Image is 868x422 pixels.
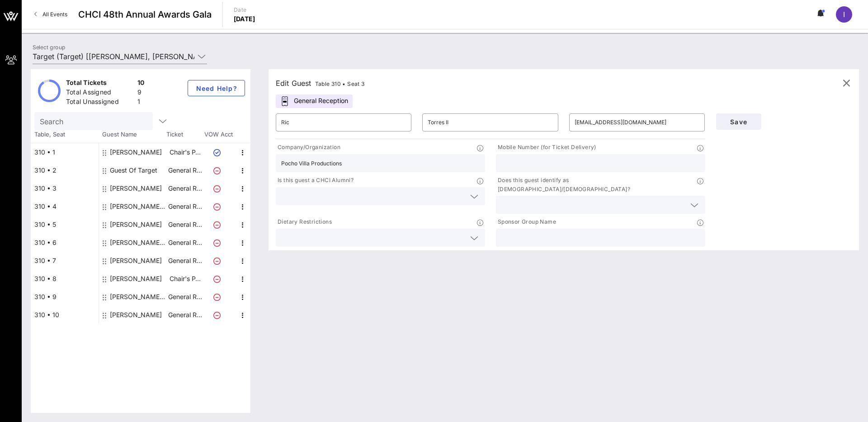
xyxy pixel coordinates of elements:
div: 310 • 6 [31,234,99,252]
div: Osiris Morel [110,252,162,270]
span: All Events [42,11,67,18]
p: General R… [167,288,203,306]
div: 310 • 8 [31,270,99,288]
button: Need Help? [188,80,245,96]
span: Table 310 • Seat 3 [315,80,365,87]
span: Ticket [166,130,203,139]
div: Cristina Antelo [110,270,162,288]
input: Email* [575,115,699,130]
label: Select group [33,44,65,51]
div: 310 • 10 [31,306,99,324]
p: Date [234,5,255,14]
p: General R… [167,234,203,252]
div: 1 [137,97,145,108]
button: Save [716,113,761,130]
a: All Events [29,7,73,22]
p: Company/Organization [276,143,340,152]
div: Ivelisse Porroa [110,306,162,324]
div: 310 • 2 [31,161,99,179]
p: General R… [167,161,203,179]
p: General R… [167,306,203,324]
p: Chair's P… [167,143,203,161]
div: 310 • 9 [31,288,99,306]
div: Ric Torres II [110,179,162,197]
p: Does this guest identify as [DEMOGRAPHIC_DATA]/[DEMOGRAPHIC_DATA]? [496,176,697,194]
div: 310 • 5 [31,216,99,234]
div: Total Unassigned [66,97,134,108]
span: I [843,10,845,19]
div: Guest Of Target [110,161,157,179]
div: 310 • 1 [31,143,99,161]
div: I [836,6,852,23]
div: Alexis Acevedo Target [110,197,167,216]
p: [DATE] [234,14,255,23]
div: 310 • 3 [31,179,99,197]
span: Need Help? [195,84,237,92]
input: First Name* [281,115,406,130]
p: Is this guest a CHCI Alumni? [276,176,354,185]
div: Isaac Reyes [110,143,162,161]
div: Brianna Saenz Target [110,234,167,252]
p: Dietary Restrictions [276,217,332,227]
div: Andres Majia Target [110,288,167,306]
p: Mobile Number (for Ticket Delivery) [496,143,596,152]
span: Table, Seat [31,130,99,139]
div: 310 • 7 [31,252,99,270]
input: Last Name* [428,115,552,130]
div: Total Tickets [66,78,134,89]
div: General Reception [276,94,353,108]
p: General R… [167,252,203,270]
div: Edit Guest [276,77,365,89]
span: Guest Name [99,130,166,139]
p: General R… [167,197,203,216]
div: 310 • 4 [31,197,99,216]
span: VOW Acct [203,130,234,139]
div: Total Assigned [66,88,134,99]
span: Save [723,118,754,126]
p: General R… [167,179,203,197]
div: 10 [137,78,145,89]
div: Angela Puma [110,216,162,234]
p: Sponsor Group Name [496,217,556,227]
span: CHCI 48th Annual Awards Gala [78,8,212,21]
p: Chair's P… [167,270,203,288]
p: General R… [167,216,203,234]
div: 9 [137,88,145,99]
